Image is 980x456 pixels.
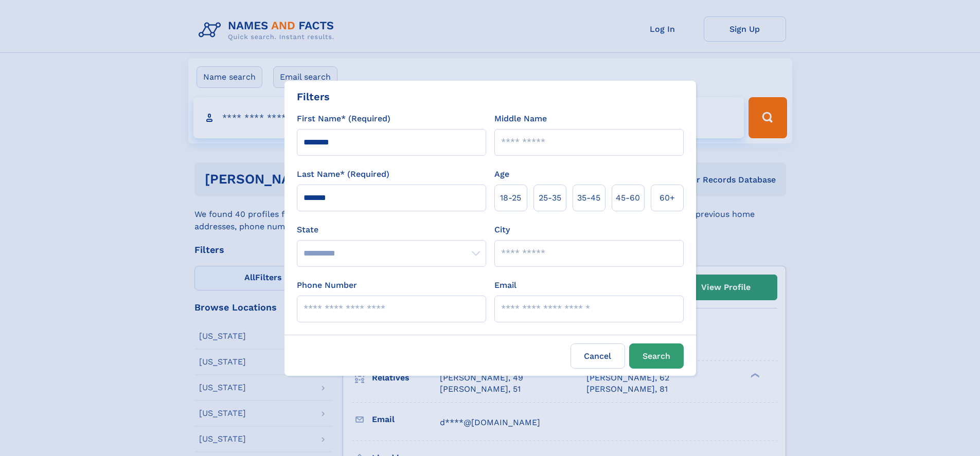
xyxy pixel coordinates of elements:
[297,168,389,180] label: Last Name* (Required)
[660,192,675,204] span: 60+
[494,224,510,236] label: City
[539,192,561,204] span: 25‑35
[616,192,640,204] span: 45‑60
[494,168,509,180] label: Age
[494,279,516,291] label: Email
[577,192,600,204] span: 35‑45
[571,343,625,369] label: Cancel
[297,89,330,104] div: Filters
[494,113,547,125] label: Middle Name
[297,224,486,236] label: State
[297,113,390,125] label: First Name* (Required)
[629,343,684,369] button: Search
[297,279,357,291] label: Phone Number
[500,192,521,204] span: 18‑25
